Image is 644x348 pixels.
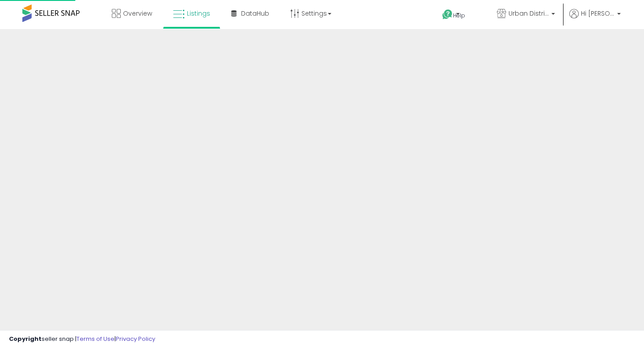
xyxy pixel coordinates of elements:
[116,335,155,343] a: Privacy Policy
[187,9,210,18] span: Listings
[9,335,42,343] strong: Copyright
[442,9,453,20] i: Get Help
[76,335,114,343] a: Terms of Use
[569,9,621,29] a: Hi [PERSON_NAME]
[241,9,269,18] span: DataHub
[435,2,483,29] a: Help
[508,9,549,18] span: Urban Distribution Group
[581,9,614,18] span: Hi [PERSON_NAME]
[453,12,465,19] span: Help
[9,335,155,344] div: seller snap | |
[123,9,152,18] span: Overview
